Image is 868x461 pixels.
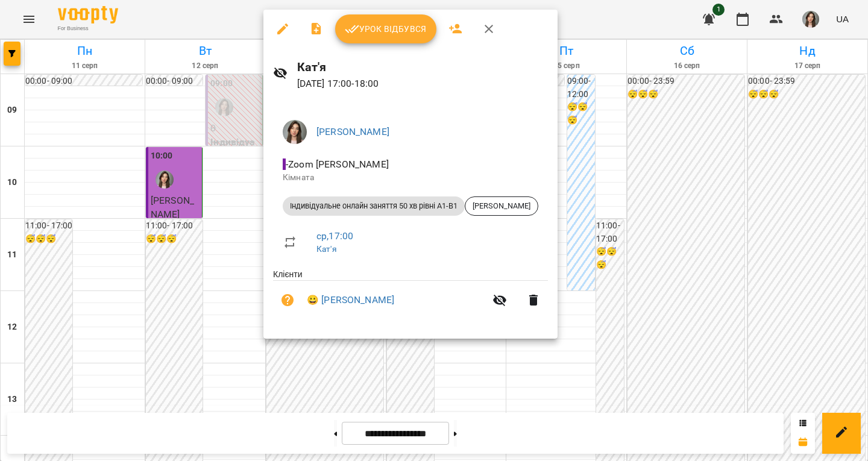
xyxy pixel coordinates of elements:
[273,286,302,315] button: Візит ще не сплачено. Додати оплату?
[307,293,394,307] a: 😀 [PERSON_NAME]
[297,58,548,77] h6: Кат'я
[316,244,337,254] a: Кат'я
[297,77,548,91] p: [DATE] 17:00 - 18:00
[283,120,307,144] img: b4b2e5f79f680e558d085f26e0f4a95b.jpg
[283,201,465,212] span: Індивідуальне онлайн заняття 50 хв рівні А1-В1
[283,158,391,170] span: - Zoom [PERSON_NAME]
[316,126,389,137] a: [PERSON_NAME]
[345,22,427,36] span: Урок відбувся
[465,196,538,216] div: [PERSON_NAME]
[273,268,548,324] ul: Клієнти
[316,230,353,242] a: ср , 17:00
[283,172,538,184] p: Кімната
[465,201,538,212] span: [PERSON_NAME]
[335,14,436,43] button: Урок відбувся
